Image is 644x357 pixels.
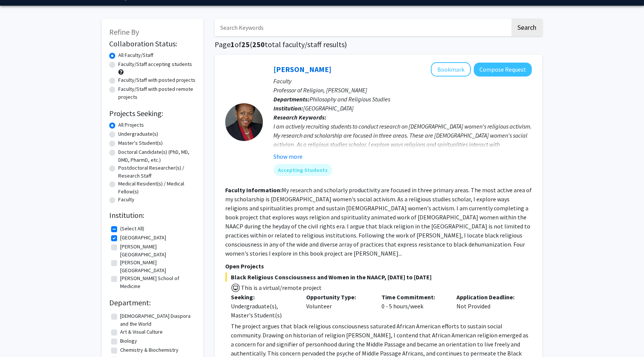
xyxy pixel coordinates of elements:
label: Faculty/Staff with posted remote projects [118,85,196,101]
label: Biology [120,337,137,345]
label: [PERSON_NAME][GEOGRAPHIC_DATA] [120,259,194,274]
p: Professor of Religion, [PERSON_NAME] [273,86,532,95]
label: [PERSON_NAME] School of Medicine [120,274,194,290]
mat-chip: Accepting Students [273,164,332,176]
div: Volunteer [301,293,376,320]
p: Opportunity Type: [306,293,370,302]
p: Application Deadline: [456,293,520,302]
b: Institution: [273,104,303,112]
label: [DEMOGRAPHIC_DATA] Diaspora and the World [120,312,194,328]
label: Faculty [118,196,134,204]
span: [GEOGRAPHIC_DATA] [303,104,354,112]
iframe: Chat [6,323,32,351]
p: Seeking: [231,293,295,302]
span: This is a virtual/remote project [240,284,322,291]
a: [PERSON_NAME] [273,64,331,74]
input: Search Keywords [215,19,510,36]
span: 25 [241,40,250,49]
h2: Department: [109,298,196,307]
label: All Projects [118,121,144,129]
div: 0 - 5 hours/week [376,293,451,320]
h2: Institution: [109,211,196,220]
button: Search [511,19,542,36]
button: Show more [273,152,302,161]
fg-read-more: My research and scholarly productivity are focused in three primary areas. The most active area o... [225,186,532,257]
label: Faculty/Staff accepting students [118,60,192,68]
label: Faculty/Staff with posted projects [118,76,195,84]
label: Medical Resident(s) / Medical Fellow(s) [118,180,196,196]
label: Postdoctoral Researcher(s) / Research Staff [118,164,196,180]
span: Refine By [109,27,139,37]
p: Time Commitment: [382,293,446,302]
p: Open Projects [225,262,532,271]
h1: Page of ( total faculty/staff results) [215,40,542,49]
b: Faculty Information: [225,186,282,194]
label: [PERSON_NAME][GEOGRAPHIC_DATA] [120,243,194,259]
label: All Faculty/Staff [118,51,153,59]
label: Chemistry & Biochemistry [120,346,179,354]
label: Master's Student(s) [118,139,163,147]
div: Not Provided [451,293,526,320]
span: 250 [252,40,265,49]
p: Faculty [273,77,532,86]
b: Research Keywords: [273,113,327,121]
button: Add Rosetta Ross to Bookmarks [431,62,471,77]
label: [GEOGRAPHIC_DATA] [120,234,166,242]
b: Departments: [273,95,310,103]
button: Compose Request to Rosetta Ross [474,63,532,77]
label: Art & Visual Culture [120,328,163,336]
label: (Select All) [120,225,144,233]
span: 1 [230,40,235,49]
div: Undergraduate(s), Master's Student(s) [231,302,295,320]
span: Philosophy and Religious Studies [310,95,390,103]
div: I am actively recruiting students to conduct research on [DEMOGRAPHIC_DATA] women's religious act... [273,122,532,203]
label: Doctoral Candidate(s) (PhD, MD, DMD, PharmD, etc.) [118,148,196,164]
span: Black Religious Consciousness and Women in the NAACP, [DATE] to [DATE] [225,273,532,282]
h2: Collaboration Status: [109,39,196,48]
label: Undergraduate(s) [118,130,158,138]
h2: Projects Seeking: [109,109,196,118]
